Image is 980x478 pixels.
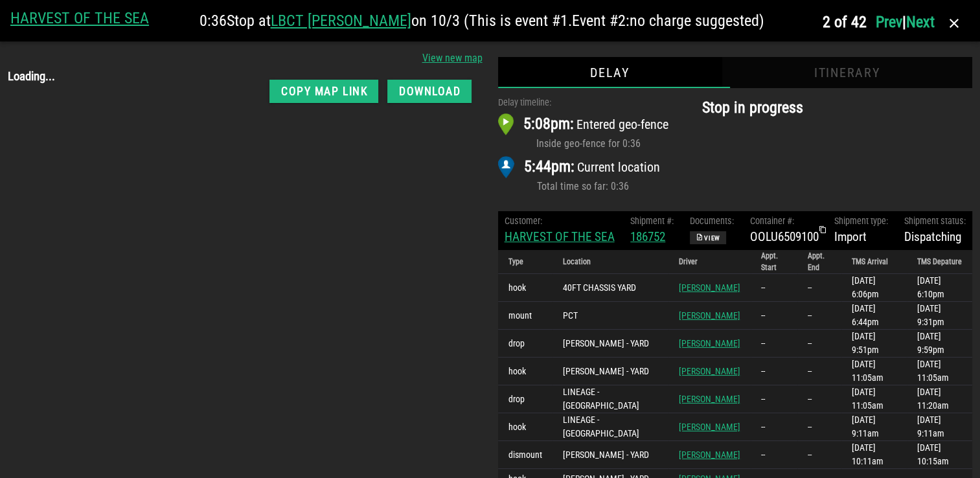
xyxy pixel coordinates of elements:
[524,157,575,176] span: 5:44pm:
[841,274,907,302] td: [DATE] 6:06pm
[553,413,669,441] td: LINEAGE - [GEOGRAPHIC_DATA]
[679,310,740,321] a: [PERSON_NAME]
[906,13,935,31] a: Next
[553,385,669,413] td: LINEAGE - [GEOGRAPHIC_DATA]
[577,159,660,175] span: Current location
[823,13,867,31] span: 2 of 42
[876,13,902,31] a: Prev
[907,302,972,330] td: [DATE] 9:31pm
[797,441,842,469] td: --
[149,10,814,31] h2: Stop at on 10/3 (This is event #1. )
[498,413,553,441] td: hook
[10,9,149,27] a: HARVEST OF THE SEA
[907,330,972,358] td: [DATE] 9:59pm
[841,441,907,469] td: [DATE] 10:11am
[505,229,615,244] a: HARVEST OF THE SEA
[797,358,842,385] td: --
[536,137,641,150] span: Inside geo-fence for 0:36
[553,274,669,302] td: 40FT CHASSIS YARD
[690,231,726,244] button: View
[907,250,972,274] th: TMS Depature
[841,250,907,274] th: TMS Arrival
[904,214,966,229] div: Shipment status:
[572,12,759,30] span: Event #2: no charge suggested
[553,358,669,385] td: [PERSON_NAME] - YARD
[904,214,966,247] div: Dispatching
[797,330,842,358] td: --
[679,394,740,404] a: [PERSON_NAME]
[422,51,483,66] a: View new map
[751,358,797,385] td: --
[668,250,751,274] th: Driver
[750,214,819,229] div: Container #:
[751,302,797,330] td: --
[498,113,524,135] img: arrival_marker.png
[751,441,797,469] td: --
[907,441,972,469] td: [DATE] 10:15am
[498,57,722,88] div: Delay
[690,214,734,229] div: Documents:
[498,250,553,274] th: Type
[553,250,669,274] th: Location
[679,422,740,432] a: [PERSON_NAME]
[271,12,411,30] a: LBCT [PERSON_NAME]
[679,338,740,348] a: [PERSON_NAME]
[751,413,797,441] td: --
[630,229,665,244] a: 186752
[907,358,972,385] td: [DATE] 11:05am
[199,12,227,30] span: 0:36
[797,302,842,330] td: --
[269,80,378,103] button: Copy map link
[498,302,553,330] td: mount
[841,413,907,441] td: [DATE] 9:11am
[553,302,669,330] td: PCT
[537,180,629,192] span: Total time so far: 0:36
[498,156,524,178] img: current_location_marker.png
[498,274,553,302] td: hook
[841,358,907,385] td: [DATE] 11:05am
[751,330,797,358] td: --
[722,57,972,88] div: Itinerary
[841,302,907,330] td: [DATE] 6:44pm
[696,234,720,242] span: View
[750,228,819,247] div: OOLU6509100
[505,214,615,229] div: Customer:
[387,80,471,103] button: Download
[498,96,687,110] div: Delay timeline:
[498,385,553,413] td: drop
[751,250,797,274] th: Appt. Start
[280,85,368,98] span: Copy map link
[834,214,888,247] div: Import
[907,385,972,413] td: [DATE] 11:20am
[398,85,461,98] span: Download
[841,385,907,413] td: [DATE] 11:05am
[702,96,972,119] h2: Stop in progress
[576,117,668,132] span: Entered geo-fence
[498,441,553,469] td: dismount
[498,330,553,358] td: drop
[498,358,553,385] td: hook
[907,274,972,302] td: [DATE] 6:10pm
[907,413,972,441] td: [DATE] 9:11am
[797,250,842,274] th: Appt. End
[679,450,740,460] a: [PERSON_NAME]
[553,441,669,469] td: [PERSON_NAME] - YARD
[814,8,970,39] h4: |
[679,282,740,293] a: [PERSON_NAME]
[751,274,797,302] td: --
[523,115,574,133] span: 5:08pm:
[797,413,842,441] td: --
[797,274,842,302] td: --
[751,385,797,413] td: --
[834,214,888,229] div: Shipment type:
[553,330,669,358] td: [PERSON_NAME] - YARD
[679,366,740,376] a: [PERSON_NAME]
[841,330,907,358] td: [DATE] 9:51pm
[630,214,674,229] div: Shipment #:
[797,385,842,413] td: --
